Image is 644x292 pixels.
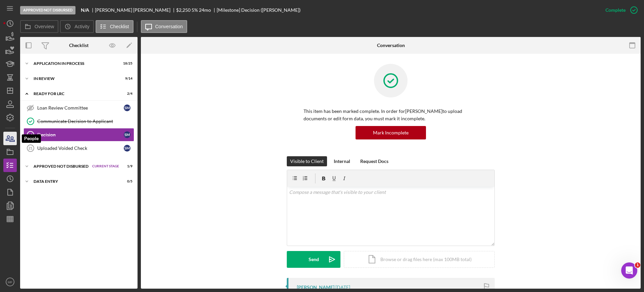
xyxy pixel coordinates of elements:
div: S M [124,105,130,111]
button: Complete [599,3,641,17]
iframe: Intercom live chat [621,262,637,279]
div: 0 / 5 [120,179,132,183]
div: $2,250 [176,7,191,13]
div: 9 / 14 [120,77,132,81]
div: Visible to Client [290,156,324,166]
button: Activity [60,20,94,33]
button: Visible to Client [287,156,327,166]
div: Approved Not Disbursed [34,164,89,168]
label: Checklist [110,24,129,29]
div: Mark Incomplete [373,126,409,139]
div: [PERSON_NAME] [PERSON_NAME] [95,7,176,13]
button: Checklist [96,20,133,33]
label: Conversation [155,24,183,29]
div: 1 / 9 [120,164,132,168]
p: This item has been marked complete. In order for [PERSON_NAME] to upload documents or edit form d... [304,108,478,123]
div: Checklist [69,43,89,48]
div: Internal [334,156,350,166]
b: N/A [81,7,89,13]
div: Request Docs [360,156,388,166]
div: Uploaded Voided Check [37,145,124,151]
div: Send [309,251,319,268]
label: Overview [35,24,54,29]
span: 1 [635,262,640,268]
span: Current Stage [92,164,119,168]
div: Communicate Decision to Applicant [37,119,134,124]
div: S M [124,145,130,152]
div: Ready for LRC [34,92,116,96]
div: Data Entry [34,179,116,183]
div: 18 / 25 [120,61,132,66]
div: 24 mo [199,7,211,13]
div: In Review [34,77,116,81]
div: 5 % [192,7,198,13]
a: Loan Review CommitteeSM [23,101,134,115]
button: Send [287,251,340,268]
a: DecisionSM [23,128,134,141]
div: Decision [37,132,124,137]
button: Internal [330,156,354,166]
a: 21Uploaded Voided CheckSM [23,141,134,155]
a: Communicate Decision to Applicant [23,115,134,128]
div: Loan Review Committee [37,105,124,111]
button: MF [3,275,17,289]
div: [PERSON_NAME] [297,285,334,290]
div: Conversation [377,43,405,48]
div: Complete [605,3,626,17]
button: Request Docs [357,156,392,166]
button: Conversation [141,20,187,33]
div: [Milestone] Decision ([PERSON_NAME]) [217,7,301,13]
time: 2025-09-27 03:22 [335,285,350,290]
button: Mark Incomplete [356,126,426,139]
div: 2 / 4 [120,92,132,96]
tspan: 21 [29,146,33,150]
div: Application In Process [34,61,116,66]
div: Approved Not Disbursed [20,6,75,14]
button: Overview [20,20,58,33]
text: MF [8,280,12,284]
label: Activity [74,24,89,29]
div: S M [124,131,130,138]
